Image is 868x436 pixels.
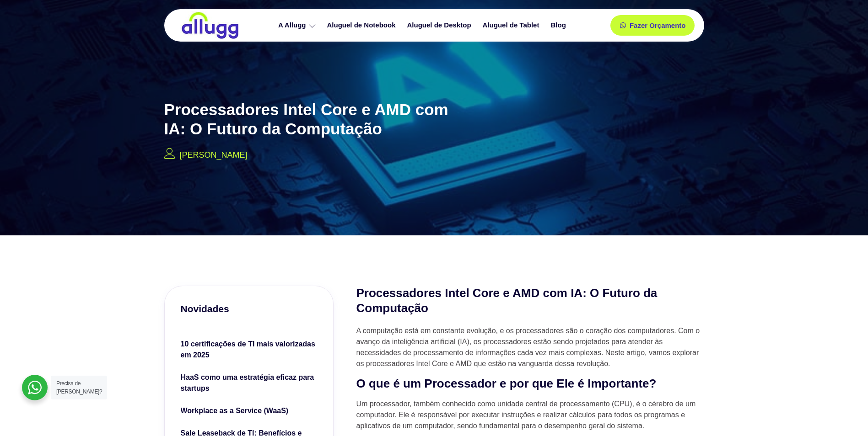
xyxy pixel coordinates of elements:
a: Aluguel de Notebook [323,17,403,33]
p: Um processador, também conhecido como unidade central de processamento (CPU), é o cérebro de um c... [356,399,704,431]
p: A computação está em constante evolução, e os processadores são o coração dos computadores. Com o... [356,325,704,369]
iframe: Chat Widget [822,392,868,436]
a: Fazer Orçamento [610,15,695,36]
h2: Processadores Intel Core e AMD com IA: O Futuro da Computação [356,286,704,317]
a: Blog [546,17,572,33]
span: Fazer Orçamento [630,22,686,29]
h3: Novidades [181,302,317,315]
a: Aluguel de Tablet [478,17,546,33]
a: Workplace as a Service (WaaS) [181,405,317,419]
a: HaaS como uma estratégia eficaz para startups [181,372,317,396]
a: 10 certificações de TI mais valorizadas em 2025 [181,339,317,363]
strong: O que é um Processador e por que Ele é Importante? [356,377,657,390]
a: A Allugg [274,17,323,33]
p: [PERSON_NAME] [180,149,248,161]
img: locação de TI é Allugg [180,11,240,39]
span: Precisa de [PERSON_NAME]? [56,380,102,395]
h2: Processadores Intel Core e AMD com IA: O Futuro da Computação [164,100,457,138]
a: Aluguel de Desktop [403,17,478,33]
